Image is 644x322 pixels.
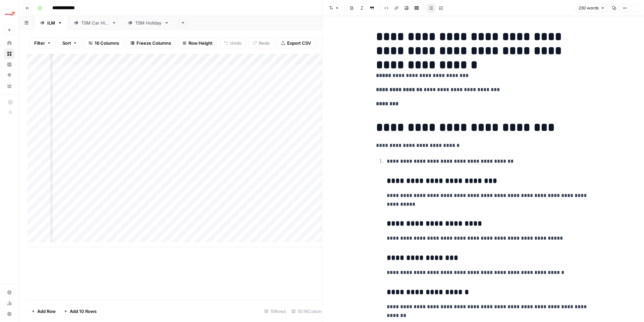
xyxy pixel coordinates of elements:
[95,40,119,46] span: 16 Columns
[579,5,599,11] span: 230 words
[70,308,97,315] span: Add 10 Rows
[277,38,315,48] button: Export CSV
[230,40,241,46] span: Undo
[34,40,45,46] span: Filter
[287,40,311,46] span: Export CSV
[122,16,175,30] a: TSM Holiday
[58,38,82,48] button: Sort
[68,16,122,30] a: TSM Car Hire
[135,19,162,26] div: TSM Holiday
[60,306,101,317] button: Add 10 Rows
[4,59,15,70] a: Insights
[4,81,15,91] a: Your Data
[27,306,60,317] button: Add Row
[4,8,16,20] img: Ice Travel Group Logo
[4,309,15,319] button: Help + Support
[47,19,55,26] div: ILM
[220,38,246,48] button: Undo
[249,38,274,48] button: Redo
[189,40,213,46] span: Row Height
[4,70,15,81] a: Opportunities
[84,38,123,48] button: 16 Columns
[318,38,357,48] button: Import CSV
[576,4,608,12] button: 230 words
[259,40,270,46] span: Redo
[81,19,109,26] div: TSM Car Hire
[126,38,175,48] button: Freeze Columns
[34,16,68,30] a: ILM
[178,38,217,48] button: Row Height
[289,306,329,317] div: 15/16 Columns
[262,306,289,317] div: 15 Rows
[4,287,15,298] a: Settings
[4,5,15,22] button: Workspace: Ice Travel Group
[62,40,71,46] span: Sort
[137,40,171,46] span: Freeze Columns
[30,38,55,48] button: Filter
[4,298,15,309] a: Usage
[4,48,15,59] a: Browse
[4,38,15,48] a: Home
[37,308,56,315] span: Add Row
